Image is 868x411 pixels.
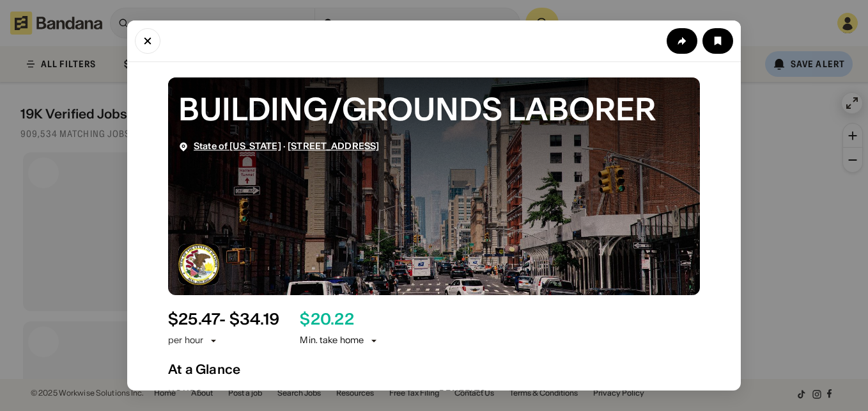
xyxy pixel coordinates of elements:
div: per hour [168,334,203,347]
div: BUILDING/GROUNDS LABORER [178,88,690,131]
button: Close [135,28,160,54]
div: Hours [168,387,429,401]
a: [STREET_ADDRESS] [288,140,379,152]
div: At a Glance [168,362,700,377]
div: $ 20.22 [300,310,353,329]
img: State of Illinois logo [178,244,219,285]
div: $ 25.47 - $34.19 [168,310,279,329]
div: Benefits [439,387,700,401]
div: Min. take home [300,334,379,347]
a: State of [US_STATE] [194,140,281,152]
div: · [194,141,379,152]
